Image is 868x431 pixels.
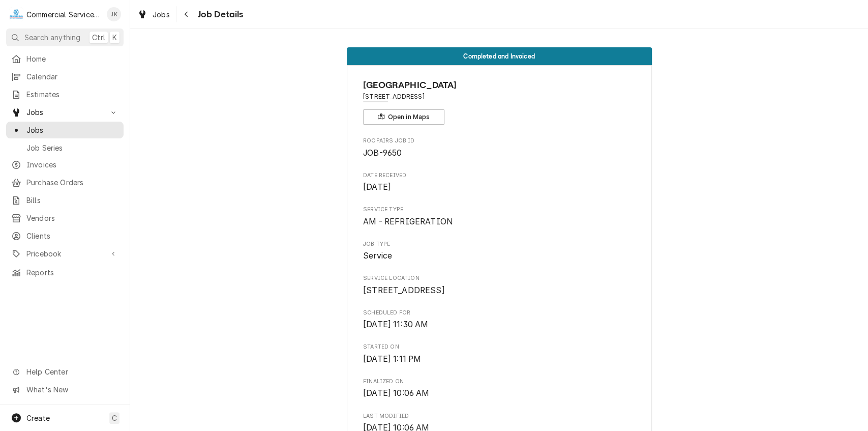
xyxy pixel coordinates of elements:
[6,210,124,226] a: Vendors
[26,107,103,118] span: Jobs
[363,206,635,227] div: Service Type
[107,7,121,21] div: JK
[363,148,402,158] span: JOB-9650
[26,9,101,20] div: Commercial Service Co.
[6,245,124,262] a: Go to Pricebook
[26,248,103,259] span: Pricebook
[6,363,124,380] a: Go to Help Center
[26,267,118,278] span: Reports
[24,32,80,43] span: Search anything
[6,227,124,244] a: Clients
[363,171,635,193] div: Date Received
[178,6,195,22] button: Navigate back
[195,8,244,21] span: Job Details
[363,319,635,331] span: Scheduled For
[363,387,635,399] span: Finalized On
[6,192,124,209] a: Bills
[6,86,124,103] a: Estimates
[363,250,635,262] span: Job Type
[363,388,429,398] span: [DATE] 10:06 AM
[6,104,124,121] a: Go to Jobs
[363,181,635,193] span: Date Received
[347,47,652,65] div: Status
[363,378,635,399] div: Finalized On
[363,285,445,295] span: [STREET_ADDRESS]
[363,354,421,364] span: [DATE] 1:11 PM
[6,68,124,85] a: Calendar
[363,182,391,192] span: [DATE]
[26,414,50,422] span: Create
[363,240,635,248] span: Job Type
[6,28,124,46] button: Search anythingCtrlK
[363,206,635,214] span: Service Type
[363,240,635,262] div: Job Type
[363,412,635,420] span: Last Modified
[363,109,444,125] button: Open in Maps
[363,147,635,159] span: Roopairs Job ID
[363,217,453,226] span: AM - REFRIGERATION
[363,309,635,317] span: Scheduled For
[26,384,117,395] span: What's New
[26,231,118,241] span: Clients
[26,177,118,188] span: Purchase Orders
[6,381,124,398] a: Go to What's New
[363,92,635,101] span: Address
[6,264,124,281] a: Reports
[9,7,23,21] div: C
[6,122,124,138] a: Jobs
[363,309,635,331] div: Scheduled For
[26,142,118,153] span: Job Series
[363,171,635,180] span: Date Received
[363,343,635,351] span: Started On
[363,216,635,228] span: Service Type
[107,7,121,21] div: John Key's Avatar
[463,53,535,60] span: Completed and Invoiced
[363,251,392,261] span: Service
[112,32,117,43] span: K
[26,125,118,135] span: Jobs
[363,284,635,297] span: Service Location
[363,78,635,125] div: Client Information
[363,274,635,296] div: Service Location
[26,89,118,100] span: Estimates
[363,353,635,365] span: Started On
[26,71,118,82] span: Calendar
[6,139,124,156] a: Job Series
[9,7,23,21] div: Commercial Service Co.'s Avatar
[363,378,635,386] span: Finalized On
[363,137,635,159] div: Roopairs Job ID
[112,413,117,423] span: C
[26,195,118,206] span: Bills
[92,32,105,43] span: Ctrl
[153,9,170,20] span: Jobs
[363,320,428,329] span: [DATE] 11:30 AM
[26,53,118,64] span: Home
[363,137,635,145] span: Roopairs Job ID
[6,174,124,191] a: Purchase Orders
[133,6,174,23] a: Jobs
[6,156,124,173] a: Invoices
[26,159,118,170] span: Invoices
[6,50,124,67] a: Home
[26,213,118,223] span: Vendors
[363,274,635,282] span: Service Location
[26,366,117,377] span: Help Center
[363,78,635,92] span: Name
[363,343,635,365] div: Started On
